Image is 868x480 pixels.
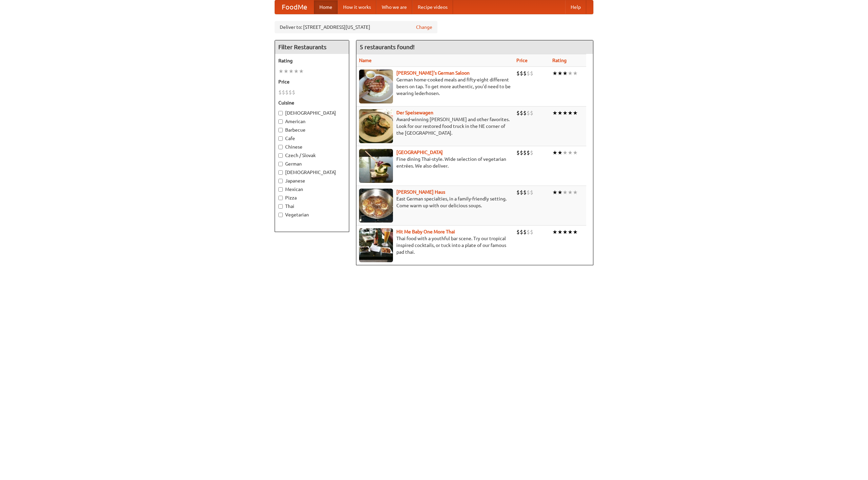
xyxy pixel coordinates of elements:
a: Hit Me Baby One More Thai [396,229,455,234]
img: esthers.jpg [359,70,393,103]
h5: Price [278,78,346,85]
label: Cafe [278,135,346,142]
li: ★ [573,228,578,236]
label: Japanese [278,177,346,184]
label: American [278,118,346,125]
label: Vegetarian [278,211,346,218]
li: ★ [294,68,299,75]
a: Name [359,58,372,63]
li: ★ [289,68,294,75]
label: [DEMOGRAPHIC_DATA] [278,110,346,116]
li: ★ [557,70,563,77]
li: ★ [557,189,563,196]
li: $ [523,189,527,196]
a: Price [516,58,528,63]
input: Czech / Slovak [278,153,283,158]
h5: Rating [278,57,346,64]
a: Recipe videos [412,0,453,14]
li: $ [527,189,530,196]
li: ★ [563,70,568,77]
label: Chinese [278,143,346,150]
label: German [278,160,346,167]
li: ★ [568,70,573,77]
li: $ [520,109,523,117]
li: $ [516,109,520,117]
li: ★ [278,68,283,75]
a: Help [565,0,586,14]
li: ★ [552,189,557,196]
input: Chinese [278,145,283,149]
a: [PERSON_NAME] Haus [396,189,445,195]
li: ★ [573,149,578,156]
li: ★ [563,228,568,236]
label: Pizza [278,194,346,201]
img: babythai.jpg [359,228,393,262]
input: Barbecue [278,128,283,132]
input: [DEMOGRAPHIC_DATA] [278,170,283,175]
a: Who we are [376,0,412,14]
li: ★ [573,189,578,196]
label: Thai [278,203,346,210]
a: Home [314,0,338,14]
li: ★ [552,109,557,117]
li: $ [520,70,523,77]
li: $ [520,228,523,236]
p: Fine dining Thai-style. Wide selection of vegetarian entrées. We also deliver. [359,156,511,169]
li: $ [530,149,533,156]
a: Change [416,24,432,31]
a: [PERSON_NAME]'s German Saloon [396,70,470,76]
li: ★ [563,189,568,196]
li: $ [520,149,523,156]
p: Award-winning [PERSON_NAME] and other favorites. Look for our restored food truck in the NE corne... [359,116,511,136]
li: $ [530,109,533,117]
p: East German specialties, in a family-friendly setting. Come warm up with our delicious soups. [359,195,511,209]
li: ★ [568,228,573,236]
li: ★ [563,109,568,117]
li: $ [520,189,523,196]
li: $ [527,149,530,156]
input: Pizza [278,196,283,200]
li: $ [516,228,520,236]
a: FoodMe [275,0,314,14]
label: Barbecue [278,127,346,133]
a: Der Speisewagen [396,110,433,115]
li: $ [523,149,527,156]
a: Rating [552,58,567,63]
li: $ [523,70,527,77]
p: Thai food with a youthful bar scene. Try our tropical inspired cocktails, or tuck into a plate of... [359,235,511,255]
input: American [278,119,283,124]
li: ★ [573,70,578,77]
input: Vegetarian [278,213,283,217]
li: $ [527,228,530,236]
a: How it works [338,0,376,14]
img: speisewagen.jpg [359,109,393,143]
li: ★ [568,189,573,196]
li: $ [530,189,533,196]
ng-pluralize: 5 restaurants found! [360,44,415,50]
li: $ [523,228,527,236]
li: ★ [552,228,557,236]
input: [DEMOGRAPHIC_DATA] [278,111,283,115]
li: ★ [552,149,557,156]
li: $ [527,109,530,117]
li: ★ [568,149,573,156]
label: [DEMOGRAPHIC_DATA] [278,169,346,176]
li: $ [292,89,295,96]
li: ★ [557,228,563,236]
li: $ [516,70,520,77]
h5: Cuisine [278,99,346,106]
li: $ [530,228,533,236]
li: ★ [557,149,563,156]
input: German [278,162,283,166]
li: $ [289,89,292,96]
label: Czech / Slovak [278,152,346,159]
label: Mexican [278,186,346,193]
li: ★ [563,149,568,156]
h4: Filter Restaurants [275,40,349,54]
input: Mexican [278,187,283,192]
li: $ [282,89,285,96]
input: Thai [278,204,283,209]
